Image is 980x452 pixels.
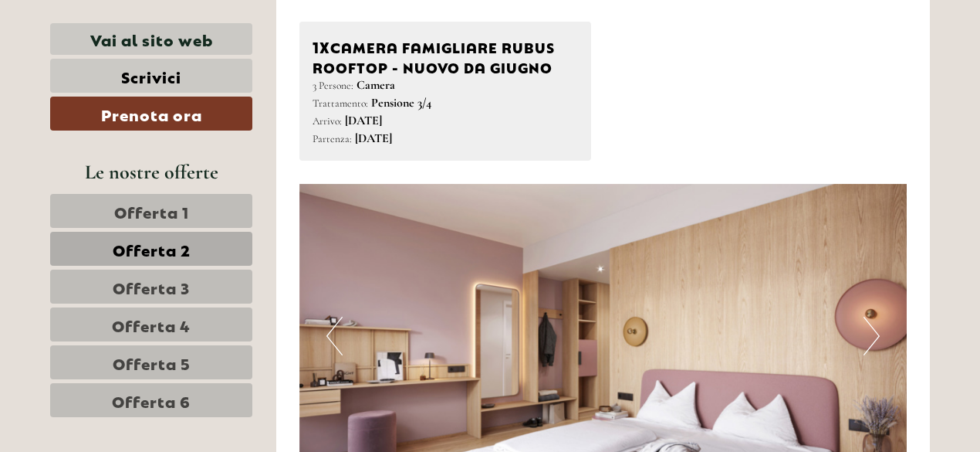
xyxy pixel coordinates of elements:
span: Offerta 3 [113,276,190,297]
a: Scrivici [50,59,252,93]
b: [DATE] [345,113,382,128]
span: Offerta 2 [113,238,191,260]
span: Offerta 6 [112,389,191,411]
a: Vai al sito web [50,23,252,55]
small: Arrivo: [313,114,342,127]
b: [DATE] [355,131,392,146]
span: Offerta 5 [113,352,191,373]
small: 3 Persone: [313,79,353,92]
button: Next [863,317,880,355]
div: Le nostre offerte [50,158,252,186]
small: Partenza: [313,132,352,145]
b: 1x [313,35,330,56]
b: Pensione 3/4 [371,95,431,110]
div: Camera famigliare RUBUS ROOFTOP - Nuovo da giugno [313,35,579,76]
span: Offerta 4 [112,314,191,335]
button: Previous [326,317,343,355]
small: Trattamento: [313,97,368,110]
a: Prenota ora [50,97,252,131]
b: Camera [357,77,395,93]
span: Offerta 1 [114,200,189,222]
